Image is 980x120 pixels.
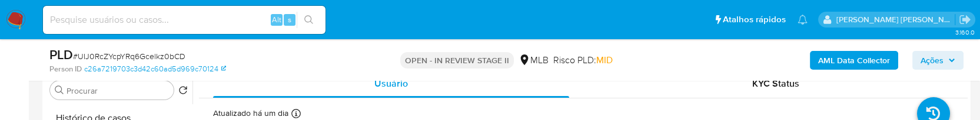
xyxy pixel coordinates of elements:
[43,12,325,28] input: Pesquise usuários ou casos...
[921,51,944,70] span: Ações
[55,85,64,95] button: Procurar
[752,77,799,90] span: KYC Status
[49,45,73,64] b: PLD
[297,12,321,28] button: search-icon
[553,54,613,67] span: Risco PLD:
[836,14,955,25] p: alessandra.barbosa@mercadopago.com
[400,52,514,68] p: OPEN - IN REVIEW STAGE II
[374,77,408,90] span: Usuário
[810,51,898,70] button: AML Data Collector
[818,51,890,70] b: AML Data Collector
[178,85,188,98] button: Retornar ao pedido padrão
[519,54,549,67] div: MLB
[798,15,808,25] a: Notificações
[67,85,169,96] input: Procurar
[959,13,971,26] a: Sair
[272,14,281,25] span: Alt
[723,13,786,26] span: Atalhos rápidos
[49,64,82,74] b: Person ID
[73,50,185,62] span: # UIJ0RcZYcpYRq6Gcelkz0bCD
[288,14,291,25] span: s
[955,28,974,37] span: 3.160.0
[596,53,613,67] span: MID
[912,51,964,70] button: Ações
[213,108,288,119] p: Atualizado há um dia
[84,64,226,74] a: c26a7219703c3d42c60ad5d969c70124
